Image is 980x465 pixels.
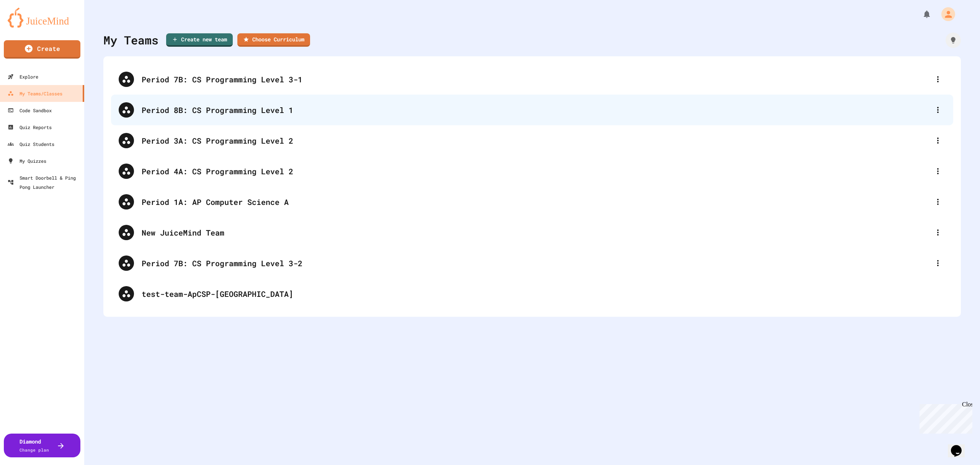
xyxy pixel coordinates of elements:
[3,3,53,49] div: Chat with us now!Close
[111,64,953,95] div: Period 7B: CS Programming Level 3-1
[111,248,953,278] div: Period 7B: CS Programming Level 3-2
[142,288,946,300] div: test-team-ApCSP-[GEOGRAPHIC_DATA]
[8,72,38,81] div: Explore
[8,106,52,115] div: Code Sandbox
[142,165,930,177] div: Period 4A: CS Programming Level 2
[111,278,953,309] div: test-team-ApCSP-[GEOGRAPHIC_DATA]
[8,139,54,149] div: Quiz Students
[111,156,953,187] div: Period 4A: CS Programming Level 2
[166,33,233,47] a: Create new team
[8,156,46,165] div: My Quizzes
[103,31,158,49] div: My Teams
[908,8,933,21] div: My Notifications
[20,447,49,453] span: Change plan
[111,217,953,248] div: New JuiceMind Team
[111,187,953,217] div: Period 1A: AP Computer Science A
[946,33,961,48] div: How it works
[4,434,80,457] button: DiamondChange plan
[8,89,62,98] div: My Teams/Classes
[142,227,930,238] div: New JuiceMind Team
[111,125,953,156] div: Period 3A: CS Programming Level 2
[142,135,930,146] div: Period 3A: CS Programming Level 2
[111,95,953,125] div: Period 8B: CS Programming Level 1
[142,257,930,269] div: Period 7B: CS Programming Level 3-2
[142,196,930,208] div: Period 1A: AP Computer Science A
[8,8,77,28] img: logo-orange.svg
[8,173,81,192] div: Smart Doorbell & Ping Pong Launcher
[948,434,972,457] iframe: chat widget
[20,437,49,454] div: Diamond
[933,5,957,23] div: My Account
[4,40,80,59] a: Create
[916,401,972,434] iframe: chat widget
[142,104,930,116] div: Period 8B: CS Programming Level 1
[237,33,310,47] a: Choose Curriculum
[8,123,52,132] div: Quiz Reports
[142,74,930,85] div: Period 7B: CS Programming Level 3-1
